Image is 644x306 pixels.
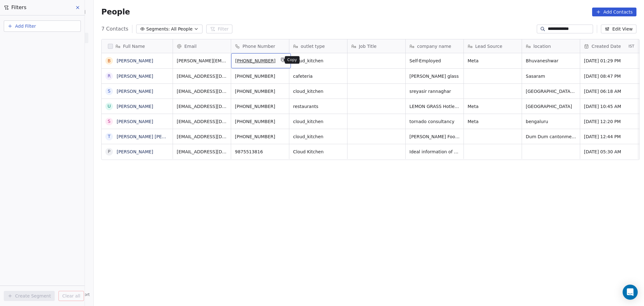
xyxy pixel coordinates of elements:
span: All People [171,26,192,32]
div: S [108,88,111,94]
span: Meta [468,118,518,125]
span: Bhuvaneshwar [526,58,576,64]
span: cloud_kitchen [293,118,343,125]
span: [PERSON_NAME] Food Shop pawed by [PERSON_NAME] & Lobby [409,133,460,140]
span: [GEOGRAPHIC_DATA] [526,103,576,110]
a: [PERSON_NAME] [117,74,153,79]
button: Filter [206,25,232,33]
span: [DATE] 10:45 AM [584,103,634,110]
span: IST [629,44,635,49]
span: Meta [468,58,518,64]
span: Dum Dum cantonment, [GEOGRAPHIC_DATA] [526,133,576,140]
span: cloud_kitchen [293,88,343,94]
span: Segments: [146,26,170,32]
p: Copy [287,57,297,62]
span: Self-Employed [409,58,460,64]
button: Add Contacts [592,8,636,16]
span: cloud_kitchen [293,58,343,64]
a: [PERSON_NAME] [117,149,153,154]
div: Job Title [347,39,405,53]
span: Created Date [591,43,621,49]
span: Ideal information of Bioneering and mass education [409,149,460,155]
span: Meta [468,103,518,110]
div: P [108,148,110,155]
div: R [108,73,111,79]
span: [GEOGRAPHIC_DATA] 700140 [526,88,576,94]
span: [DATE] 01:29 PM [584,58,634,64]
span: Lead Source [475,43,502,49]
span: [PHONE_NUMBER] [235,58,275,64]
div: Lead Source [464,39,522,53]
span: company name [417,43,451,49]
div: Phone Number [231,39,289,53]
span: outlet type [301,43,325,49]
span: [EMAIL_ADDRESS][DOMAIN_NAME] [177,118,227,125]
span: [EMAIL_ADDRESS][DOMAIN_NAME] [177,149,227,155]
span: [DATE] 06:18 AM [584,88,634,94]
span: People [101,7,130,17]
div: T [108,133,111,140]
a: [PERSON_NAME] [117,89,153,94]
span: sreyasir rannaghar [409,88,460,94]
div: outlet type [289,39,347,53]
span: [PHONE_NUMBER] [235,88,285,94]
div: U [108,103,111,110]
span: LEMON GRASS Hotles [DOMAIN_NAME] [409,103,460,110]
div: location [522,39,580,53]
span: 7 Contacts [101,25,128,33]
span: [PHONE_NUMBER] [235,73,285,79]
div: company name [406,39,464,53]
span: restaurants [293,103,343,110]
div: Email [173,39,231,53]
span: Email [184,43,197,49]
a: [PERSON_NAME] [PERSON_NAME] [117,134,191,139]
span: 9875513816 [235,149,285,155]
span: Cloud Kitchen [293,149,343,155]
span: [EMAIL_ADDRESS][DOMAIN_NAME] [177,73,227,79]
span: [PHONE_NUMBER] [235,133,285,140]
span: tornado consultancy [409,118,460,125]
span: [EMAIL_ADDRESS][DOMAIN_NAME] [177,103,227,110]
div: B [108,58,111,64]
a: [PERSON_NAME] [117,104,153,109]
span: location [533,43,551,49]
span: [PERSON_NAME] glass [409,73,460,79]
div: S [108,118,111,125]
span: Job Title [359,43,376,49]
div: grid [102,53,173,294]
span: Phone Number [242,43,275,49]
span: [DATE] 05:30 AM [584,149,634,155]
span: cloud_kitchen [293,133,343,140]
span: [EMAIL_ADDRESS][DOMAIN_NAME] [177,133,227,140]
div: Open Intercom Messenger [623,285,638,300]
span: [PHONE_NUMBER] [235,103,285,110]
span: cafeteria [293,73,343,79]
div: Full Name [102,39,173,53]
span: [DATE] 12:44 PM [584,133,634,140]
span: [DATE] 08:47 PM [584,73,634,79]
a: [PERSON_NAME] [117,119,153,124]
button: Edit View [601,25,636,33]
span: Sasaram [526,73,576,79]
span: [PHONE_NUMBER] [235,118,285,125]
a: [PERSON_NAME] [117,58,153,63]
div: Created DateIST [580,39,638,53]
span: [PERSON_NAME][EMAIL_ADDRESS][PERSON_NAME][DOMAIN_NAME] [177,58,227,64]
span: [EMAIL_ADDRESS][DOMAIN_NAME] [177,88,227,94]
span: [DATE] 12:20 PM [584,118,634,125]
span: Full Name [123,43,145,49]
span: bengaluru [526,118,576,125]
